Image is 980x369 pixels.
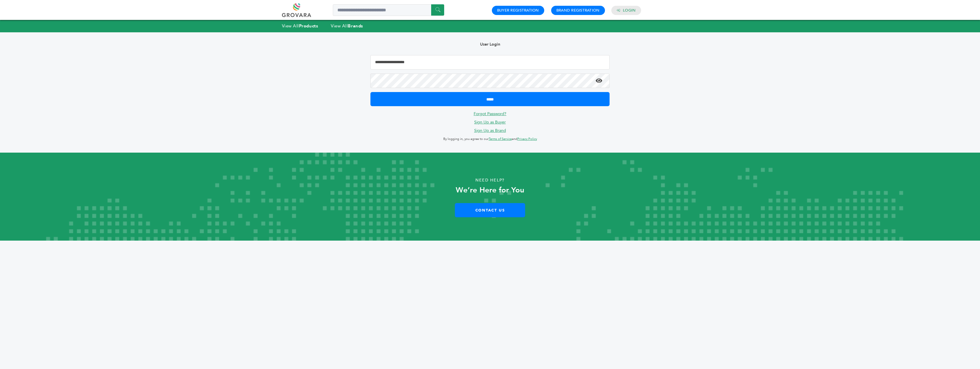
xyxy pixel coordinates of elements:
p: By logging in, you agree to our and [370,136,610,143]
p: Need Help? [49,176,931,185]
input: Search a product or brand... [333,4,444,16]
a: View AllBrands [331,23,363,29]
a: Privacy Policy [517,137,537,141]
a: Forgot Password? [474,111,506,117]
a: Brand Registration [556,8,600,13]
a: Buyer Registration [497,8,539,13]
a: View AllProducts [282,23,318,29]
a: Contact Us [455,203,525,217]
strong: We’re Here for You [456,185,524,195]
a: Sign Up as Buyer [474,119,506,125]
a: Sign Up as Brand [474,128,506,133]
input: Password [370,74,610,88]
b: User Login [480,42,500,47]
a: Login [623,8,636,13]
strong: Products [299,23,318,29]
strong: Brands [348,23,363,29]
a: Terms of Service [489,137,512,141]
input: Email Address [370,55,610,70]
